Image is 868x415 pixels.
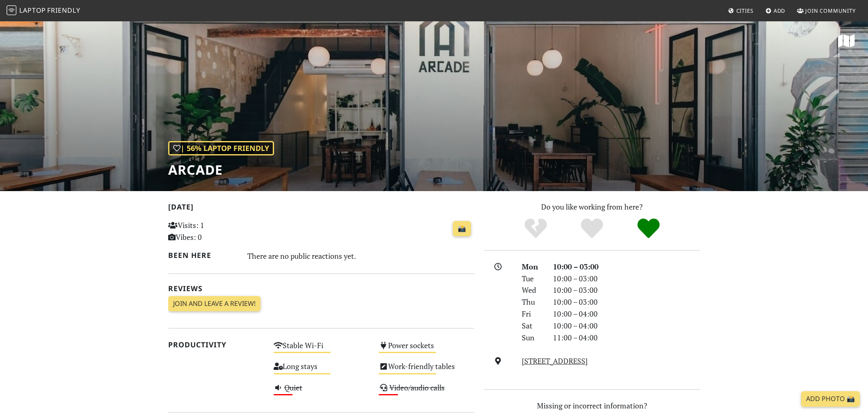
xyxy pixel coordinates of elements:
[517,296,548,308] div: Thu
[548,296,705,308] div: 10:00 – 03:00
[168,219,264,243] p: Visits: 1 Vibes: 0
[374,339,479,360] div: Power sockets
[19,6,46,15] span: Laptop
[517,273,548,285] div: Tue
[168,251,238,260] h2: Been here
[7,5,16,15] img: LaptopFriendly
[389,383,445,392] s: Video/audio calls
[620,217,677,240] div: Definitely!
[517,284,548,296] div: Wed
[168,141,274,155] div: | 56% Laptop Friendly
[725,3,757,18] a: Cities
[484,400,700,412] p: Missing or incorrect information?
[47,6,80,15] span: Friendly
[548,320,705,332] div: 10:00 – 04:00
[564,217,620,240] div: Yes
[517,320,548,332] div: Sat
[794,3,859,18] a: Join Community
[168,162,274,178] h1: ARCADE
[736,7,754,14] span: Cities
[168,284,474,293] h2: Reviews
[548,332,705,344] div: 11:00 – 04:00
[548,308,705,320] div: 10:00 – 04:00
[548,284,705,296] div: 10:00 – 03:00
[453,221,471,237] a: 📸
[168,203,474,214] h2: [DATE]
[507,217,564,240] div: No
[517,308,548,320] div: Fri
[247,249,475,262] div: There are no public reactions yet.
[7,4,80,18] a: LaptopFriendly LaptopFriendly
[269,360,374,381] div: Long stays
[517,332,548,344] div: Sun
[269,339,374,360] div: Stable Wi-Fi
[548,261,705,273] div: 10:00 – 03:00
[801,391,860,407] a: Add Photo 📸
[762,3,789,18] a: Add
[522,356,588,366] a: [STREET_ADDRESS]
[374,360,479,381] div: Work-friendly tables
[774,7,786,14] span: Add
[168,296,260,312] a: Join and leave a review!
[284,383,302,392] s: Quiet
[548,273,705,285] div: 10:00 – 03:00
[168,340,264,349] h2: Productivity
[805,7,856,14] span: Join Community
[517,261,548,273] div: Mon
[484,201,700,213] p: Do you like working from here?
